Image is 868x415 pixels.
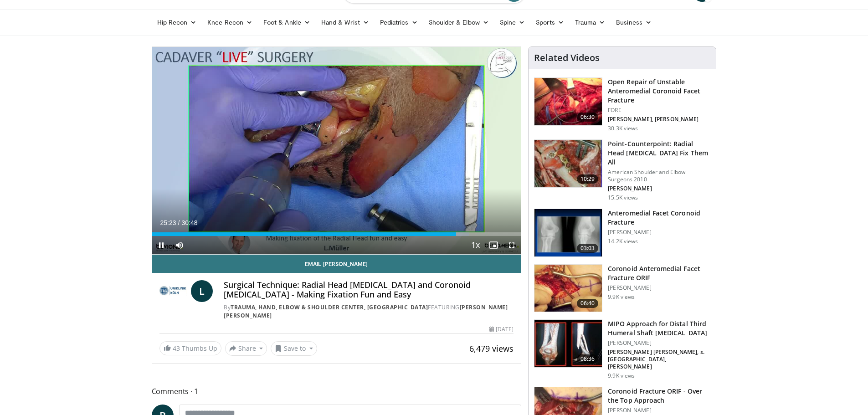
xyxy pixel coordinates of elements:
[608,264,710,282] h3: Coronoid Anteromedial Facet Fracture ORIF
[534,140,602,187] img: marra_1.png.150x105_q85_crop-smart_upscale.jpg
[534,209,602,256] img: 48500_0000_3.png.150x105_q85_crop-smart_upscale.jpg
[608,339,710,347] p: [PERSON_NAME]
[181,219,197,226] span: 30:48
[608,209,710,227] h3: Anteromedial Facet Coronoid Fracture
[577,354,599,364] span: 08:36
[152,47,521,255] video-js: Video Player
[231,303,428,311] a: Trauma, Hand, Elbow & Shoulder Center, [GEOGRAPHIC_DATA]
[152,232,521,236] div: Progress Bar
[530,13,570,31] a: Sports
[608,229,710,236] p: [PERSON_NAME]
[375,13,423,31] a: Pediatrics
[423,13,494,31] a: Shoulder & Elbow
[224,303,514,320] div: By FEATURING
[224,303,508,319] a: [PERSON_NAME] [PERSON_NAME]
[494,13,530,31] a: Spine
[534,77,710,132] a: 06:30 Open Repair of Unstable Anteromedial Coronoid Facet Fracture FORE [PERSON_NAME], [PERSON_NA...
[570,13,611,31] a: Trauma
[316,13,375,31] a: Hand & Wrist
[202,13,258,31] a: Knee Recon
[534,209,710,257] a: 03:03 Anteromedial Facet Coronoid Fracture [PERSON_NAME] 14.2K views
[160,219,176,226] span: 25:23
[484,236,503,254] button: Enable picture-in-picture mode
[608,348,710,370] p: [PERSON_NAME] [PERSON_NAME], s. [GEOGRAPHIC_DATA], [PERSON_NAME]
[258,13,316,31] a: Foot & Ankle
[152,255,521,273] a: Email [PERSON_NAME]
[534,320,602,367] img: d4887ced-d35b-41c5-9c01-de8d228990de.150x105_q85_crop-smart_upscale.jpg
[159,280,188,302] img: Trauma, Hand, Elbow & Shoulder Center, University Hospital of Cologne
[152,236,170,254] button: Pause
[577,299,599,308] span: 06:40
[466,236,484,254] button: Playback Rate
[608,185,710,192] p: [PERSON_NAME]
[608,116,710,123] p: [PERSON_NAME], [PERSON_NAME]
[534,78,602,125] img: 14d700b3-704c-4cc6-afcf-48008ee4a60d.150x105_q85_crop-smart_upscale.jpg
[224,280,514,300] h4: Surgical Technique: Radial Head [MEDICAL_DATA] and Coronoid [MEDICAL_DATA] - Making Fixation Fun ...
[191,280,213,302] a: L
[577,113,599,122] span: 06:30
[611,13,657,31] a: Business
[152,13,202,31] a: Hip Recon
[271,341,317,356] button: Save to
[608,139,710,167] h3: Point-Counterpoint: Radial Head [MEDICAL_DATA] Fix Them All
[489,325,514,333] div: [DATE]
[152,385,522,397] span: Comments 1
[608,77,710,105] h3: Open Repair of Unstable Anteromedial Coronoid Facet Fracture
[608,407,710,414] p: [PERSON_NAME]
[503,236,521,254] button: Fullscreen
[608,194,638,201] p: 15.5K views
[178,219,180,226] span: /
[534,265,602,312] img: 3e69eb67-b6e0-466a-a2c7-781873c595a0.150x105_q85_crop-smart_upscale.jpg
[608,284,710,292] p: [PERSON_NAME]
[608,169,710,183] p: American Shoulder and Elbow Surgeons 2010
[534,264,710,313] a: 06:40 Coronoid Anteromedial Facet Fracture ORIF [PERSON_NAME] 9.9K views
[608,125,638,132] p: 30.3K views
[577,244,599,253] span: 03:03
[608,107,710,114] p: FORE
[608,387,710,405] h3: Coronoid Fracture ORIF - Over the Top Approach
[577,174,599,184] span: 10:29
[608,293,635,301] p: 9.9K views
[608,238,638,245] p: 14.2K views
[225,341,267,356] button: Share
[170,236,189,254] button: Mute
[159,341,221,355] a: 43 Thumbs Up
[173,344,180,353] span: 43
[469,343,514,354] span: 6,479 views
[534,52,600,63] h4: Related Videos
[534,319,710,379] a: 08:36 MIPO Approach for Distal Third Humeral Shaft [MEDICAL_DATA] [PERSON_NAME] [PERSON_NAME] [PE...
[534,139,710,201] a: 10:29 Point-Counterpoint: Radial Head [MEDICAL_DATA] Fix Them All American Shoulder and Elbow Sur...
[608,372,635,379] p: 9.9K views
[608,319,710,338] h3: MIPO Approach for Distal Third Humeral Shaft [MEDICAL_DATA]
